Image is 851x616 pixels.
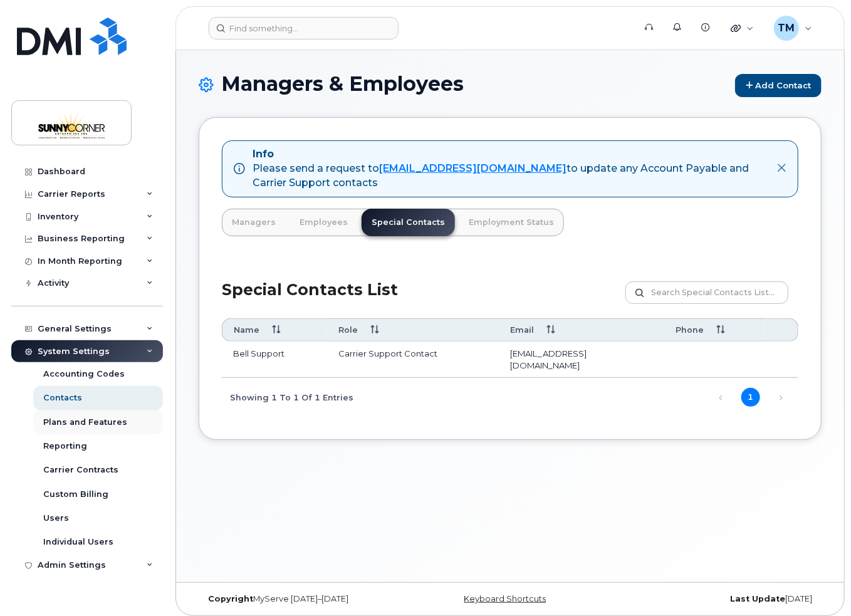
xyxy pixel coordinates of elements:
[199,594,406,604] div: MyServe [DATE]–[DATE]
[499,342,665,378] td: [EMAIL_ADDRESS][DOMAIN_NAME]
[253,148,274,160] strong: Info
[222,342,327,378] td: Bell Support
[222,281,398,318] h2: Special Contacts List
[614,594,822,604] div: [DATE]
[730,594,785,603] strong: Last Update
[741,388,760,407] a: 1
[771,389,790,407] a: Next
[711,389,730,407] a: Previous
[379,162,566,174] a: [EMAIL_ADDRESS][DOMAIN_NAME]
[362,209,455,236] a: Special Contacts
[222,209,286,236] a: Managers
[499,318,665,342] th: Email: activate to sort column ascending
[290,209,358,236] a: Employees
[222,386,353,407] div: Showing 1 to 1 of 1 entries
[199,73,822,97] h1: Managers & Employees
[222,318,327,342] th: Name: activate to sort column ascending
[253,162,766,191] div: Please send a request to to update any Account Payable and Carrier Support contacts
[327,342,499,378] td: Carrier Support Contact
[459,209,564,236] a: Employment Status
[327,318,499,342] th: Role: activate to sort column ascending
[664,318,765,342] th: Phone: activate to sort column ascending
[208,594,253,603] strong: Copyright
[735,74,822,97] a: Add Contact
[464,594,546,603] a: Keyboard Shortcuts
